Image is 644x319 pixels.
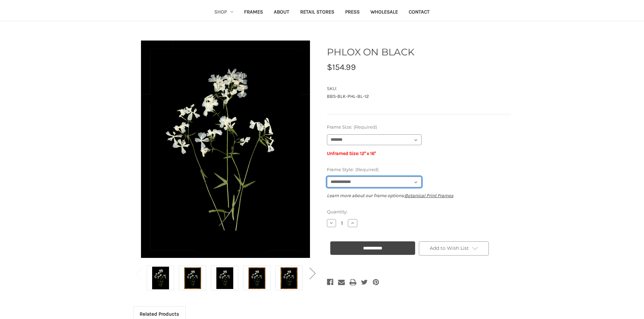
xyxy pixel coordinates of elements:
label: Frame Style: [327,166,511,173]
img: Black Frame [216,267,233,289]
a: Add to Wish List [419,241,489,256]
a: Contact [403,4,435,21]
img: Antique Gold Frame [184,267,201,289]
label: Frame Size: [327,124,511,131]
img: Unframed [141,38,310,260]
img: Unframed [152,267,169,289]
dt: SKU: [327,85,509,92]
a: Botanical Print Frames [405,193,453,198]
small: (Required) [355,167,379,172]
span: $154.99 [327,62,356,72]
a: Print [350,277,356,287]
a: Retail Stores [295,4,340,21]
img: Gold Bamboo Frame [281,267,297,289]
a: Frames [239,4,268,21]
a: Wholesale [365,4,403,21]
small: (Required) [354,124,377,130]
span: Add to Wish List [430,245,469,251]
a: Press [340,4,365,21]
span: Go to slide 2 of 2 [136,284,142,284]
p: Learn more about our frame options: [327,192,511,199]
label: Quantity: [327,209,511,215]
a: Shop [209,4,239,21]
img: Burlewood Frame [248,267,265,289]
a: About [268,4,295,21]
button: Go to slide 2 of 2 [132,263,145,283]
p: Unframed Size: 12" x 16" [327,150,511,157]
span: Go to slide 2 of 2 [309,284,315,284]
dd: BBS-BLK-PHL-BL-12 [327,93,511,100]
h1: PHLOX ON BLACK [327,45,511,59]
button: Go to slide 2 of 2 [306,263,319,283]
